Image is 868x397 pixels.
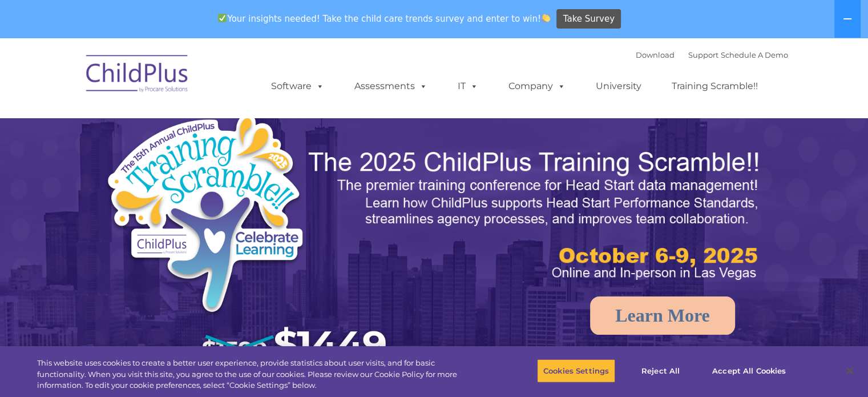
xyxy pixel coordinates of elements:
[218,14,227,22] img: ✅
[584,75,653,98] a: University
[837,358,862,383] button: Close
[688,50,718,59] a: Support
[37,358,478,391] div: This website uses cookies to create a better user experience, provide statistics about user visit...
[159,122,207,131] span: Phone number
[636,50,675,59] a: Download
[706,359,792,383] button: Accept All Cookies
[721,50,788,59] a: Schedule A Demo
[213,7,555,30] span: Your insights needed! Take the child care trends survey and enter to win!
[625,359,696,383] button: Reject All
[80,47,195,104] img: ChildPlus by Procare Solutions
[660,75,769,98] a: Training Scramble!!
[542,14,550,22] img: 👏
[446,75,490,98] a: IT
[636,50,788,59] font: |
[563,9,615,29] span: Take Survey
[590,296,735,335] a: Learn More
[343,75,439,98] a: Assessments
[556,9,621,29] a: Take Survey
[159,75,193,84] span: Last name
[497,75,577,98] a: Company
[260,75,336,98] a: Software
[537,359,615,383] button: Cookies Settings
